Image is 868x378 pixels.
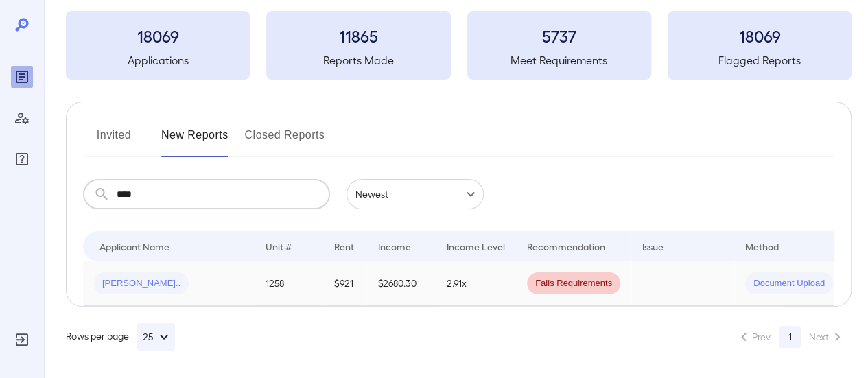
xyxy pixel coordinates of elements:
[245,124,325,157] button: Closed Reports
[161,124,228,157] button: New Reports
[436,261,516,306] td: 2.91x
[11,329,33,351] div: Log Out
[527,277,620,290] span: Fails Requirements
[642,238,664,255] div: Issue
[266,52,450,69] h5: Reports Made
[94,277,189,290] span: [PERSON_NAME]..
[467,52,651,69] h5: Meet Requirements
[378,238,411,255] div: Income
[527,238,605,255] div: Recommendation
[347,179,484,209] div: Newest
[367,261,436,306] td: $2680.30
[66,52,250,69] h5: Applications
[745,277,833,290] span: Document Upload
[467,25,651,47] h3: 5737
[266,25,450,47] h3: 11865
[66,11,852,80] summary: 18069Applications11865Reports Made5737Meet Requirements18069Flagged Reports
[66,25,250,47] h3: 18069
[323,261,367,306] td: $921
[11,107,33,129] div: Manage Users
[668,52,852,69] h5: Flagged Reports
[255,261,323,306] td: 1258
[266,238,292,255] div: Unit #
[729,326,852,348] nav: pagination navigation
[745,238,779,255] div: Method
[137,323,175,351] button: 25
[11,148,33,170] div: FAQ
[66,323,175,351] div: Rows per page
[11,66,33,88] div: Reports
[83,124,145,157] button: Invited
[668,25,852,47] h3: 18069
[447,238,505,255] div: Income Level
[334,238,356,255] div: Rent
[779,326,801,348] button: page 1
[99,238,169,255] div: Applicant Name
